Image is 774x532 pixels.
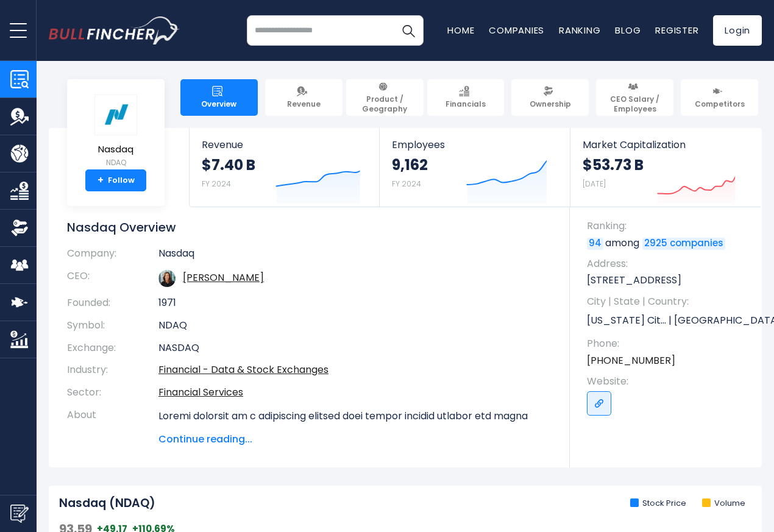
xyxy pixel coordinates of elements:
span: Ownership [530,99,571,109]
a: Market Capitalization $53.73 B [DATE] [570,128,761,207]
p: [US_STATE] Cit... | [GEOGRAPHIC_DATA] | US [587,311,750,330]
a: +Follow [85,169,146,191]
a: Revenue [265,79,343,116]
a: Login [713,15,762,46]
p: among [587,236,750,250]
a: Competitors [681,79,758,116]
span: Website: [587,375,750,388]
span: Phone: [587,337,750,350]
a: Go to homepage [49,16,180,44]
span: Ranking: [587,219,750,233]
a: [PHONE_NUMBER] [587,354,675,367]
span: Overview [201,99,236,109]
span: Competitors [695,99,745,109]
a: Go to link [587,391,611,416]
th: Symbol: [67,314,158,337]
span: Product / Geography [352,94,418,113]
a: Employees 9,162 FY 2024 [380,128,569,207]
span: Address: [587,257,750,271]
strong: $53.73 B [583,155,644,174]
strong: + [98,175,104,186]
a: Register [655,24,698,37]
img: Ownership [10,219,29,237]
a: ceo [183,271,264,285]
th: Industry: [67,359,158,381]
a: CEO Salary / Employees [596,79,673,116]
span: Employees [392,139,557,151]
td: 1971 [158,292,552,314]
small: FY 2024 [202,179,231,189]
small: FY 2024 [392,179,421,189]
span: Financials [446,99,486,109]
a: Ownership [511,79,589,116]
a: 94 [587,238,603,250]
a: Revenue $7.40 B FY 2024 [190,128,379,207]
strong: $7.40 B [202,155,255,174]
a: Home [447,24,474,37]
a: Financial Services [158,385,243,399]
th: Founded: [67,292,158,314]
a: Financial - Data & Stock Exchanges [158,363,328,377]
td: NASDAQ [158,337,552,360]
li: Stock Price [630,498,686,509]
h1: Nasdaq Overview [67,219,552,235]
span: Market Capitalization [583,139,748,151]
small: NDAQ [94,157,137,168]
td: Nasdaq [158,247,552,265]
img: adena-friedman.jpg [158,270,176,287]
th: Sector: [67,381,158,404]
a: Blog [615,24,641,37]
a: Product / Geography [346,79,424,116]
th: About [67,404,158,447]
a: Ranking [559,24,600,37]
th: Company: [67,247,158,265]
span: Nasdaq [94,144,137,155]
span: Continue reading... [158,432,552,447]
a: Overview [180,79,258,116]
a: 2925 companies [642,238,725,250]
p: [STREET_ADDRESS] [587,274,750,287]
h2: Nasdaq (NDAQ) [59,496,155,511]
th: CEO: [67,265,158,292]
strong: 9,162 [392,155,428,174]
li: Volume [702,498,745,509]
a: Financials [427,79,505,116]
span: Revenue [287,99,321,109]
a: Companies [489,24,544,37]
td: NDAQ [158,314,552,337]
a: Nasdaq NDAQ [94,94,138,170]
th: Exchange: [67,337,158,360]
span: CEO Salary / Employees [602,94,668,113]
span: Revenue [202,139,367,151]
img: bullfincher logo [49,16,180,44]
small: [DATE] [583,179,606,189]
button: Search [393,15,424,46]
span: City | State | Country: [587,295,750,308]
